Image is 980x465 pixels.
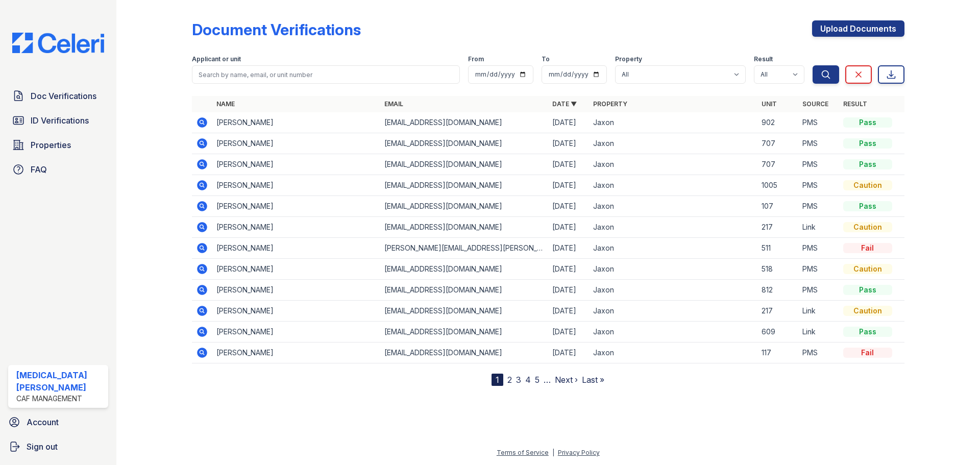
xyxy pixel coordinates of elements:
[384,100,403,108] a: Email
[843,222,892,232] div: Caution
[843,100,867,108] a: Result
[798,259,839,280] td: PMS
[380,342,548,363] td: [EMAIL_ADDRESS][DOMAIN_NAME]
[548,112,589,133] td: [DATE]
[589,301,757,322] td: Jaxon
[757,322,798,342] td: 609
[589,280,757,301] td: Jaxon
[843,117,892,128] div: Pass
[843,306,892,316] div: Caution
[589,112,757,133] td: Jaxon
[212,217,380,238] td: [PERSON_NAME]
[843,285,892,295] div: Pass
[798,154,839,175] td: PMS
[589,133,757,154] td: Jaxon
[16,394,104,404] div: CAF Management
[8,135,108,155] a: Properties
[492,374,503,386] div: 1
[380,238,548,259] td: [PERSON_NAME][EMAIL_ADDRESS][PERSON_NAME][DOMAIN_NAME]
[212,301,380,322] td: [PERSON_NAME]
[4,412,112,432] a: Account
[589,238,757,259] td: Jaxon
[843,264,892,274] div: Caution
[757,301,798,322] td: 217
[757,259,798,280] td: 518
[380,280,548,301] td: [EMAIL_ADDRESS][DOMAIN_NAME]
[380,301,548,322] td: [EMAIL_ADDRESS][DOMAIN_NAME]
[380,175,548,196] td: [EMAIL_ADDRESS][DOMAIN_NAME]
[380,322,548,342] td: [EMAIL_ADDRESS][DOMAIN_NAME]
[8,110,108,131] a: ID Verifications
[548,322,589,342] td: [DATE]
[548,259,589,280] td: [DATE]
[589,154,757,175] td: Jaxon
[548,238,589,259] td: [DATE]
[757,280,798,301] td: 812
[548,154,589,175] td: [DATE]
[552,100,577,108] a: Date ▼
[542,55,550,63] label: To
[497,449,549,456] a: Terms of Service
[757,175,798,196] td: 1005
[548,280,589,301] td: [DATE]
[843,180,892,190] div: Caution
[548,133,589,154] td: [DATE]
[757,238,798,259] td: 511
[798,342,839,363] td: PMS
[535,375,540,385] a: 5
[27,440,58,453] span: Sign out
[798,322,839,342] td: Link
[798,217,839,238] td: Link
[812,20,904,37] a: Upload Documents
[192,65,460,84] input: Search by name, email, or unit number
[380,217,548,238] td: [EMAIL_ADDRESS][DOMAIN_NAME]
[212,322,380,342] td: [PERSON_NAME]
[544,374,551,386] span: …
[589,196,757,217] td: Jaxon
[757,342,798,363] td: 117
[525,375,531,385] a: 4
[589,217,757,238] td: Jaxon
[548,342,589,363] td: [DATE]
[843,138,892,149] div: Pass
[843,243,892,253] div: Fail
[798,133,839,154] td: PMS
[380,196,548,217] td: [EMAIL_ADDRESS][DOMAIN_NAME]
[548,196,589,217] td: [DATE]
[16,369,104,394] div: [MEDICAL_DATA][PERSON_NAME]
[212,175,380,196] td: [PERSON_NAME]
[212,238,380,259] td: [PERSON_NAME]
[192,20,361,39] div: Document Verifications
[380,133,548,154] td: [EMAIL_ADDRESS][DOMAIN_NAME]
[212,280,380,301] td: [PERSON_NAME]
[212,154,380,175] td: [PERSON_NAME]
[757,133,798,154] td: 707
[212,196,380,217] td: [PERSON_NAME]
[843,327,892,337] div: Pass
[31,114,89,127] span: ID Verifications
[212,133,380,154] td: [PERSON_NAME]
[31,163,47,176] span: FAQ
[380,112,548,133] td: [EMAIL_ADDRESS][DOMAIN_NAME]
[798,280,839,301] td: PMS
[4,33,112,53] img: CE_Logo_Blue-a8612792a0a2168367f1c8372b55b34899dd931a85d93a1a3d3e32e68fde9ad4.png
[4,436,112,457] a: Sign out
[507,375,512,385] a: 2
[548,217,589,238] td: [DATE]
[8,159,108,180] a: FAQ
[615,55,642,63] label: Property
[589,322,757,342] td: Jaxon
[762,100,777,108] a: Unit
[798,175,839,196] td: PMS
[552,449,554,456] div: |
[757,196,798,217] td: 107
[212,259,380,280] td: [PERSON_NAME]
[468,55,484,63] label: From
[516,375,521,385] a: 3
[798,112,839,133] td: PMS
[27,416,59,428] span: Account
[548,175,589,196] td: [DATE]
[380,154,548,175] td: [EMAIL_ADDRESS][DOMAIN_NAME]
[192,55,241,63] label: Applicant or unit
[216,100,235,108] a: Name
